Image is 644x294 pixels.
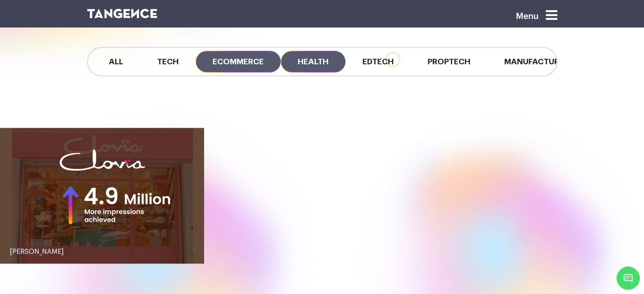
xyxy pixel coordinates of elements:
img: logo SVG [87,9,158,18]
span: Edtech [345,51,411,72]
span: All [92,51,140,72]
span: Chat Widget [616,267,640,290]
span: Ecommerce [196,51,281,72]
span: [PERSON_NAME] [10,248,64,255]
span: Proptech [411,51,487,72]
span: Health [281,51,345,72]
span: Tech [140,51,196,72]
span: Manufacturing [487,51,591,72]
